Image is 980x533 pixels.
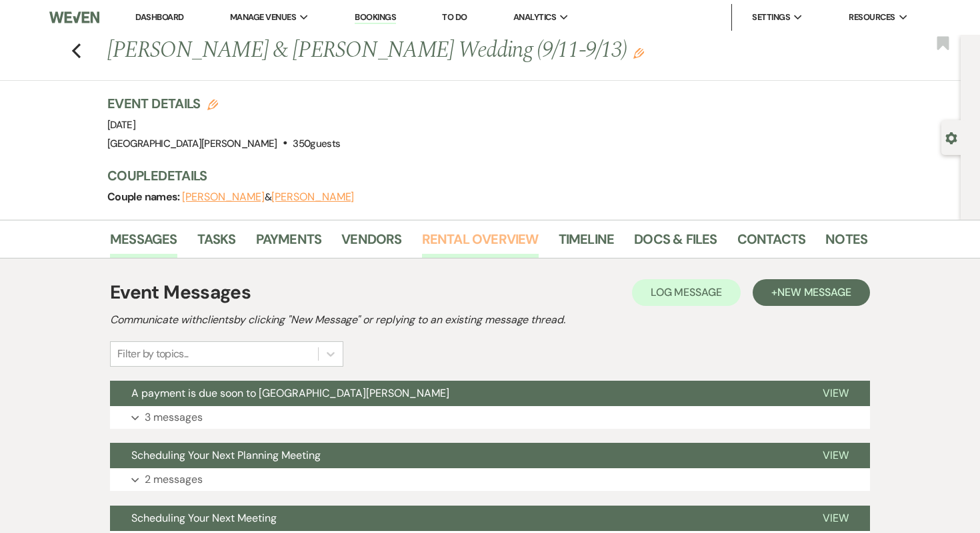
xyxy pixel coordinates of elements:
[823,448,849,462] span: View
[632,279,741,306] button: Log Message
[945,131,957,144] button: Open lead details
[823,511,849,525] span: View
[110,406,870,429] button: 3 messages
[801,443,870,468] button: View
[182,192,265,202] button: [PERSON_NAME]
[777,285,851,299] span: New Message
[110,381,801,406] button: A payment is due soon to [GEOGRAPHIC_DATA][PERSON_NAME]
[107,166,854,185] h3: Couple Details
[256,228,322,258] a: Payments
[110,506,801,531] button: Scheduling Your Next Meeting
[355,11,396,24] a: Bookings
[182,190,354,204] span: &
[145,409,203,426] p: 3 messages
[110,468,870,491] button: 2 messages
[110,279,251,307] h1: Event Messages
[341,228,401,258] a: Vendors
[230,11,296,24] span: Manage Venues
[825,228,867,258] a: Notes
[752,11,790,24] span: Settings
[49,3,99,31] img: Weven Logo
[271,192,354,202] button: [PERSON_NAME]
[107,137,277,150] span: [GEOGRAPHIC_DATA][PERSON_NAME]
[293,137,340,150] span: 350 guests
[145,471,203,488] p: 2 messages
[117,346,189,362] div: Filter by topics...
[107,118,135,132] span: [DATE]
[135,11,183,23] a: Dashboard
[110,312,870,328] h2: Communicate with clients by clicking "New Message" or replying to an existing message thread.
[849,11,895,24] span: Resources
[131,511,277,525] span: Scheduling Your Next Meeting
[801,381,870,406] button: View
[110,228,177,258] a: Messages
[107,190,182,204] span: Couple names:
[131,448,321,462] span: Scheduling Your Next Planning Meeting
[634,228,717,258] a: Docs & Files
[633,47,644,59] button: Edit
[651,285,722,299] span: Log Message
[107,94,340,113] h3: Event Details
[801,506,870,531] button: View
[513,11,556,24] span: Analytics
[197,228,236,258] a: Tasks
[110,443,801,468] button: Scheduling Your Next Planning Meeting
[559,228,615,258] a: Timeline
[442,11,467,23] a: To Do
[753,279,870,306] button: +New Message
[737,228,806,258] a: Contacts
[823,386,849,400] span: View
[131,386,449,400] span: A payment is due soon to [GEOGRAPHIC_DATA][PERSON_NAME]
[422,228,539,258] a: Rental Overview
[107,35,705,67] h1: [PERSON_NAME] & [PERSON_NAME] Wedding (9/11-9/13)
